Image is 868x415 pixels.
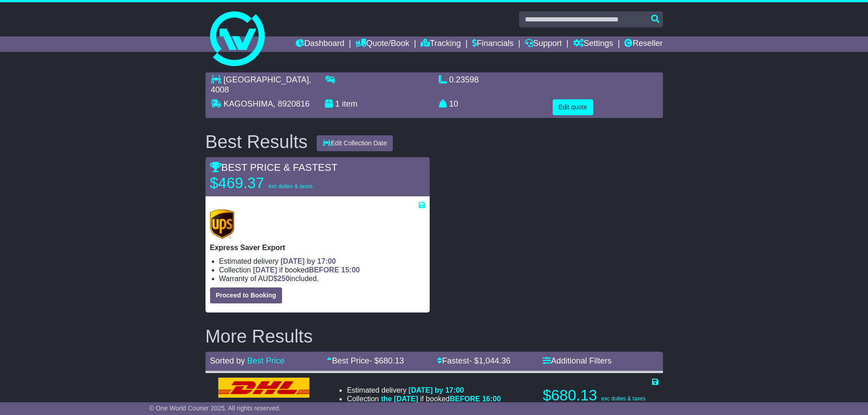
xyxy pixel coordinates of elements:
span: 1 [335,99,340,108]
span: - $ [469,356,510,365]
span: $ [273,275,290,282]
span: 680.13 [379,356,404,365]
li: Collection [347,395,501,403]
span: BEST PRICE & FASTEST [210,162,338,173]
a: Additional Filters [543,356,611,365]
span: , 8920816 [273,99,310,108]
span: [DATE] [253,266,277,274]
span: 250 [277,275,290,282]
span: [DATE] by 17:00 [281,257,336,265]
a: Dashboard [296,36,344,52]
span: © One World Courier 2025. All rights reserved. [149,405,281,412]
li: Estimated delivery [219,257,425,266]
img: UPS (new): Express Saver Export [210,210,235,239]
p: $469.37 [210,174,324,192]
p: Express Saver Export [210,243,425,252]
a: Support [525,36,562,52]
a: Reseller [624,36,663,52]
span: BEFORE [309,266,339,274]
span: - $ [369,356,404,365]
li: Collection [219,266,425,274]
a: Tracking [421,36,461,52]
a: Settings [573,36,613,52]
button: Edit quote [553,99,593,115]
h2: More Results [205,326,663,346]
span: 0.23598 [449,75,479,84]
p: $680.13 [543,386,658,405]
div: Best Results [201,132,313,152]
li: Estimated delivery [347,386,501,395]
span: [DATE] by 17:00 [409,386,464,394]
span: [GEOGRAPHIC_DATA] [224,75,309,84]
span: Sorted by [210,356,245,365]
button: Proceed to Booking [210,287,282,303]
a: Fastest- $1,044.36 [437,356,510,365]
span: the [DATE] [381,395,418,403]
span: exc duties & taxes [601,395,646,402]
span: BEFORE [450,395,480,403]
span: , 4008 [211,75,311,94]
a: Best Price- $680.13 [327,356,404,365]
a: Financials [472,36,514,52]
li: Warranty of AUD included. [219,274,425,283]
span: 16:00 [482,395,501,403]
span: 10 [449,99,458,108]
a: Quote/Book [355,36,409,52]
span: 15:00 [341,266,360,274]
span: if booked [253,266,360,274]
button: Edit Collection Date [317,135,393,151]
span: if booked [381,395,501,403]
span: KAGOSHIMA [224,99,273,108]
span: 1,044.36 [478,356,510,365]
img: DHL: Express Worldwide Export [218,378,309,398]
span: item [342,99,358,108]
a: Best Price [247,356,285,365]
span: exc duties & taxes [268,183,313,190]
